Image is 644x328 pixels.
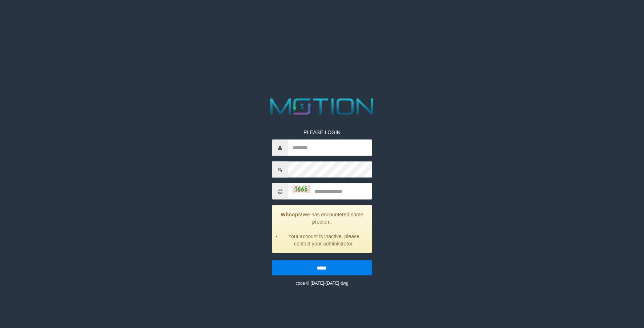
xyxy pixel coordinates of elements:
[295,281,348,286] small: code © [DATE]-[DATE] dwg
[272,205,372,253] div: We has encountered some problem.
[281,212,303,217] strong: Whoops!
[281,233,366,247] li: Your account is inactive, please contact your administrator.
[266,96,378,118] img: MOTION_logo.png
[272,129,372,136] p: PLEASE LOGIN
[292,185,310,193] img: captcha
